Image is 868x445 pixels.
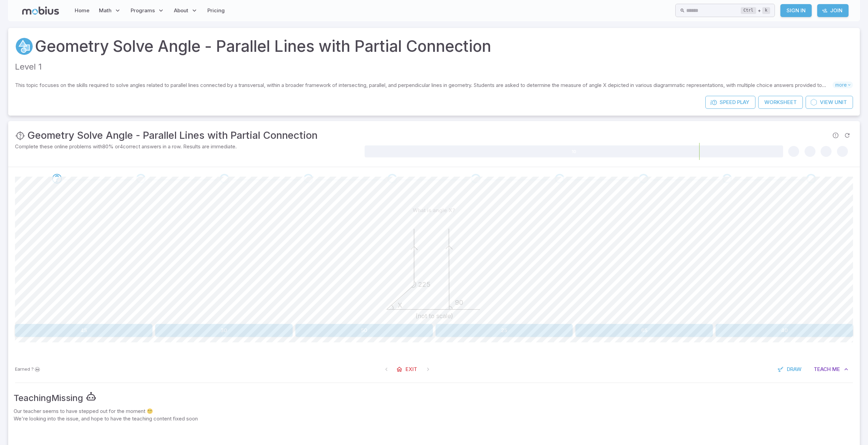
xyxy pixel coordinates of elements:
[762,7,770,14] kbd: k
[832,366,840,373] span: Me
[136,174,146,183] div: Go to the next question
[15,37,33,56] a: Geometry 2D
[455,298,463,307] text: 90
[415,312,453,320] text: (not to scale)
[436,324,573,337] button: 25
[841,130,853,141] span: Refresh Question
[52,174,62,183] div: Go to the next question
[809,363,853,376] button: TeachMe
[774,363,806,376] button: Draw
[741,6,770,15] div: +
[758,96,803,109] a: Worksheet
[737,99,749,106] span: Play
[14,415,854,422] p: We're looking into the issue, and hope to have the teaching content fixed soon
[31,366,34,373] span: ?
[15,366,30,373] span: Earned
[835,99,847,106] span: Unit
[413,207,455,214] p: What is angle X?
[806,96,853,109] a: ViewUnit
[820,99,833,106] span: View
[15,81,833,89] p: This topic focuses on the skills required to solve angles related to parallel lines connected by ...
[73,3,91,18] a: Home
[639,174,648,183] div: Go to the next question
[295,324,433,337] button: 50
[15,366,41,373] p: Sign In to earn Mobius dollars
[174,7,188,14] span: About
[155,324,293,337] button: 30
[27,128,318,143] h3: Geometry Solve Angle - Parallel Lines with Partial Connection
[814,366,831,373] span: Teach
[817,4,849,17] a: Join
[741,7,756,14] kbd: Ctrl
[15,61,853,73] p: Level 1
[787,366,801,373] span: Draw
[380,363,393,375] span: On First Question
[471,174,481,183] div: Go to the next question
[15,143,363,150] p: Complete these online problems with 80 % or 4 correct answers in a row. Results are immediate.
[35,35,491,58] a: Geometry Solve Angle - Parallel Lines with Partial Connection
[780,4,812,17] a: Sign In
[304,174,313,183] div: Go to the next question
[705,96,755,109] a: SpeedPlay
[418,280,430,288] text: 225
[205,3,227,18] a: Pricing
[422,363,434,375] span: On Latest Question
[406,366,417,373] span: Exit
[575,324,713,337] button: 65
[14,407,854,415] p: Our teacher seems to have stepped out for the moment 😵‍💫
[716,324,853,337] button: 40
[555,174,564,183] div: Go to the next question
[131,7,155,14] span: Programs
[387,174,397,183] div: Go to the next question
[830,130,841,141] span: Report an issue with the question
[15,324,152,337] button: 45
[720,99,736,106] span: Speed
[398,301,402,309] text: X
[393,363,422,376] a: Exit
[14,391,83,405] div: Teaching Missing
[722,174,732,183] div: Go to the next question
[99,7,112,14] span: Math
[220,174,229,183] div: Go to the next question
[806,174,816,183] div: Go to the next question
